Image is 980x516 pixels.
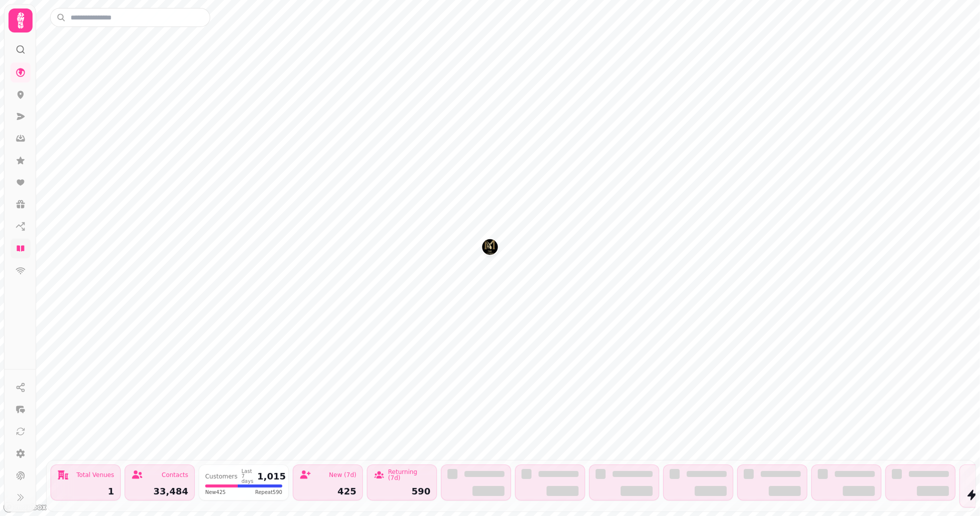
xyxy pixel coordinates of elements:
[257,472,286,481] div: 1,015
[482,239,498,255] button: The Malletsheugh
[388,469,430,481] div: Returning (7d)
[162,472,188,478] div: Contacts
[205,473,238,479] div: Customers
[482,239,498,258] div: Map marker
[329,472,356,478] div: New (7d)
[131,487,188,496] div: 33,484
[205,488,226,496] span: New 425
[373,487,430,496] div: 590
[57,487,114,496] div: 1
[3,501,47,513] a: Mapbox logo
[77,472,114,478] div: Total Venues
[299,487,356,496] div: 425
[255,488,282,496] span: Repeat 590
[242,469,254,484] div: Last 7 days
